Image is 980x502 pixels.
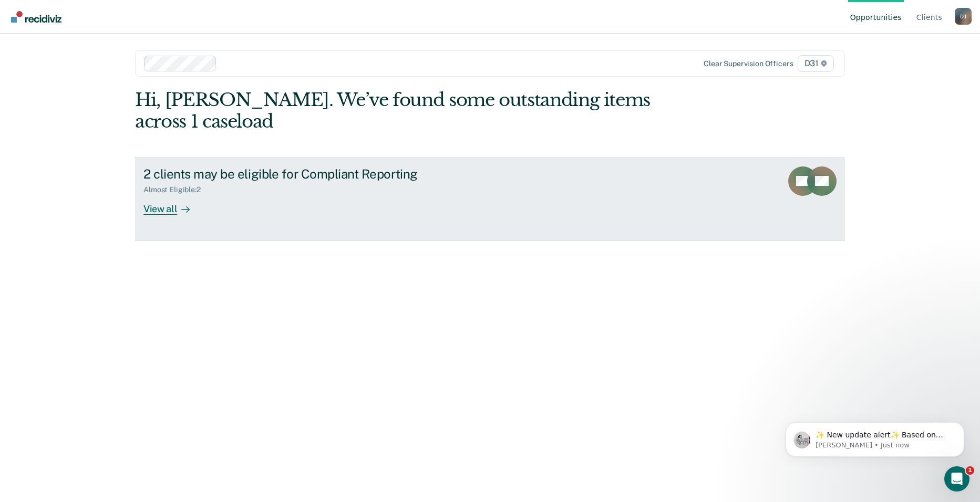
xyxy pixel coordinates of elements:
a: 2 clients may be eligible for Compliant ReportingAlmost Eligible:2View all [135,158,845,240]
span: D31 [798,55,834,72]
div: Clear supervision officers [704,59,793,68]
div: Almost Eligible : 2 [143,185,209,194]
iframe: Intercom notifications message [770,400,980,474]
img: Recidiviz [11,11,61,23]
button: Profile dropdown button [955,8,972,25]
div: 2 clients may be eligible for Compliant Reporting [143,166,512,182]
span: 1 [966,466,974,475]
div: D J [955,8,972,25]
div: View all [143,194,202,215]
p: Message from Kim, sent Just now [46,40,181,50]
iframe: Intercom live chat [944,466,969,491]
div: Hi, [PERSON_NAME]. We’ve found some outstanding items across 1 caseload [135,89,703,132]
span: ✨ New update alert✨ Based on your feedback, we've made a few updates we wanted to share. 1. We ha... [46,30,181,237]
